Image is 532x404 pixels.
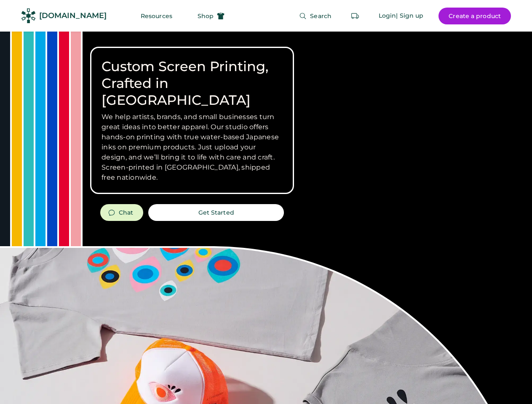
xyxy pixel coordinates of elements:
[492,366,528,402] iframe: Front Chat
[347,8,364,24] button: Retrieve an order
[438,8,511,24] button: Create a product
[100,204,143,221] button: Chat
[148,204,284,221] button: Get Started
[310,13,331,19] span: Search
[102,58,283,109] h1: Custom Screen Printing, Crafted in [GEOGRAPHIC_DATA]
[396,12,423,20] div: | Sign up
[198,13,214,19] span: Shop
[21,8,36,23] img: Rendered Logo - Screens
[289,8,342,24] button: Search
[187,8,235,24] button: Shop
[131,8,182,24] button: Resources
[39,11,107,21] div: [DOMAIN_NAME]
[379,12,396,20] div: Login
[102,112,283,183] h3: We help artists, brands, and small businesses turn great ideas into better apparel. Our studio of...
